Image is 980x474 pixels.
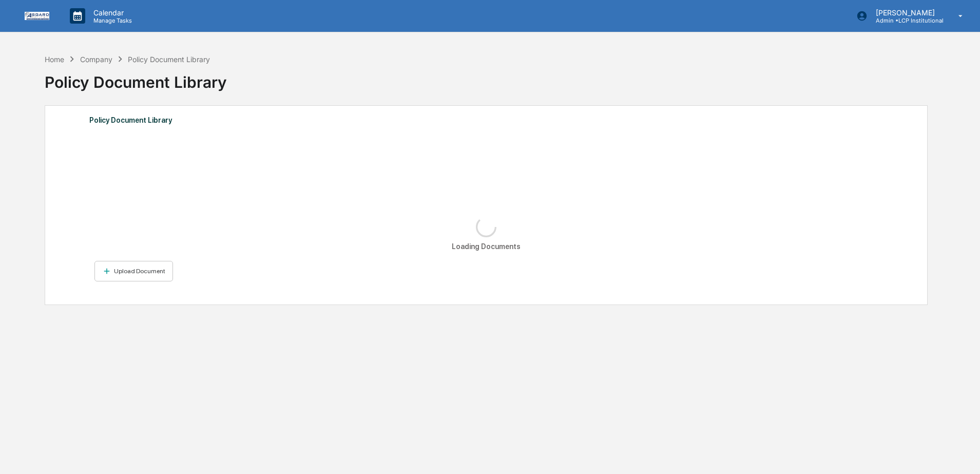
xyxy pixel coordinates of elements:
div: Upload Document [112,268,165,275]
div: Policy Document Library [128,55,210,64]
div: Home [45,55,64,64]
p: Calendar [85,8,137,17]
img: logo [25,12,49,20]
p: Manage Tasks [85,17,137,24]
div: Policy Document Library [45,65,927,91]
div: Policy Document Library [89,113,883,127]
button: Upload Document [94,261,173,282]
div: Loading Documents [452,242,521,251]
p: Admin • LCP Institutional [868,17,944,24]
p: [PERSON_NAME] [868,8,944,17]
div: Company [80,55,112,64]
